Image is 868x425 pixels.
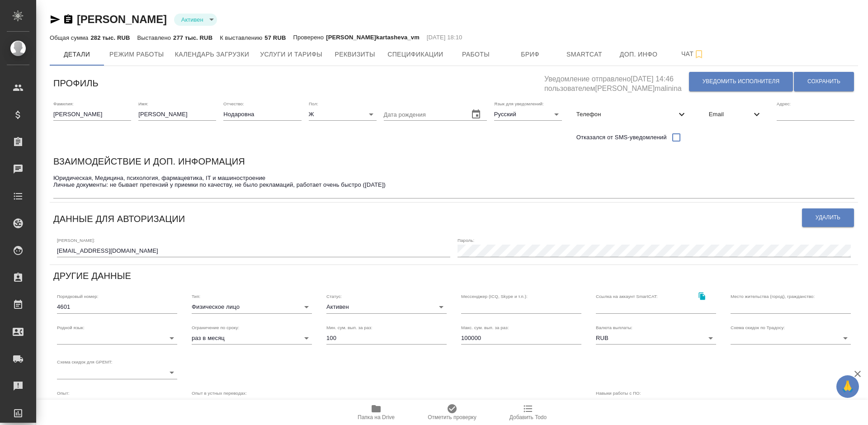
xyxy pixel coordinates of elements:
[53,154,245,169] h6: Взаимодействие и доп. информация
[794,72,854,91] button: Сохранить
[260,49,322,60] span: Услуги и тарифы
[50,14,61,25] button: Скопировать ссылку для ЯМессенджера
[175,49,250,60] span: Календарь загрузки
[387,49,443,60] span: Спецификации
[57,325,85,330] label: Родной язык:
[90,34,130,41] p: 282 тыс. RUB
[458,238,474,242] label: Пароль:
[326,325,373,330] label: Мин. сум. вып. за раз:
[509,414,547,420] span: Добавить Todo
[50,34,90,41] p: Общая сумма
[596,294,658,299] label: Ссылка на аккаунт SmartCAT:
[802,208,854,227] button: Удалить
[596,332,716,345] div: RUB
[53,76,99,90] h6: Профиль
[807,78,840,85] span: Сохранить
[57,391,70,395] label: Опыт:
[77,13,167,25] a: [PERSON_NAME]
[427,33,462,42] p: [DATE] 18:10
[138,101,148,106] label: Имя:
[596,391,641,395] label: Навыки работы с ПО:
[293,33,326,42] p: Проверено
[309,108,377,121] div: Ж
[338,400,414,425] button: Папка на Drive
[414,400,490,425] button: Отметить проверку
[57,294,98,299] label: Порядковый номер:
[63,14,74,25] button: Скопировать ссылку
[596,325,632,330] label: Валюта выплаты:
[326,294,342,299] label: Статус:
[309,101,318,106] label: Пол:
[840,377,855,396] span: 🙏
[57,238,95,242] label: [PERSON_NAME]:
[53,269,131,283] h6: Другие данные
[731,294,815,299] label: Место жительства (город), гражданство:
[220,34,264,41] p: К выставлению
[494,108,562,121] div: Русский
[223,101,244,106] label: Отчество:
[137,34,174,41] p: Выставлено
[358,414,395,420] span: Папка на Drive
[53,101,74,106] label: Фамилия:
[544,70,689,94] h5: Уведомление отправлено [DATE] 14:46 пользователем [PERSON_NAME]malinina
[509,49,552,60] span: Бриф
[326,301,447,313] div: Активен
[179,16,206,24] button: Активен
[192,332,312,345] div: раз в месяц
[53,212,185,226] h6: Данные для авторизации
[428,414,476,420] span: Отметить проверку
[57,360,113,364] label: Схема скидок для GPEMT:
[264,34,286,41] p: 57 RUB
[816,214,840,222] span: Удалить
[192,325,239,330] label: Ограничение по сроку:
[617,49,660,60] span: Доп. инфо
[702,104,769,124] div: Email
[109,49,164,60] span: Режим работы
[777,101,791,106] label: Адрес:
[570,397,582,410] button: Open
[192,294,200,299] label: Тип:
[192,391,247,395] label: Опыт в устных переводах:
[569,104,694,124] div: Телефон
[576,133,667,142] span: Отказался от SMS-уведомлений
[671,48,715,60] span: Чат
[709,110,751,119] span: Email
[703,78,779,85] span: Уведомить исполнителя
[461,325,509,330] label: Макс. сум. вып. за раз:
[461,294,528,299] label: Мессенджер (ICQ, Skype и т.п.):
[333,49,377,60] span: Реквизиты
[689,72,793,91] button: Уведомить исполнителя
[174,14,217,26] div: Активен
[731,325,785,330] label: Схема скидок по Традосу:
[173,34,212,41] p: 277 тыс. RUB
[454,49,498,60] span: Работы
[192,301,312,313] div: Физическое лицо
[55,49,99,60] span: Детали
[563,49,606,60] span: Smartcat
[494,101,544,106] label: Язык для уведомлений:
[53,175,854,195] textarea: Юридическая, Медицина, психология, фармацевтика, IT и машиностроение Личные документы: не бывает ...
[576,110,676,119] span: Телефон
[435,397,448,410] button: Open
[490,400,566,425] button: Добавить Todo
[326,33,420,42] p: [PERSON_NAME]kartasheva_vm
[693,49,704,60] svg: Подписаться
[836,375,859,398] button: 🙏
[693,287,711,305] button: Скопировать ссылку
